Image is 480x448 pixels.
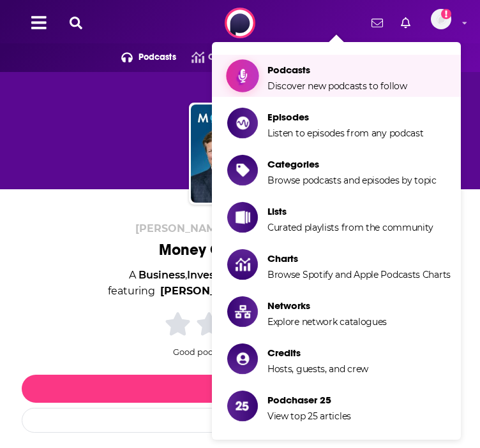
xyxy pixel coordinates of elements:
[267,394,351,406] span: Podchaser 25
[267,347,368,359] span: Credits
[225,8,255,38] img: Podchaser - Follow, Share and Rate Podcasts
[267,363,368,375] span: Hosts, guests, and crew
[22,408,458,433] div: Rate Podcast
[267,205,433,217] span: Lists
[441,9,451,19] svg: Add a profile image
[267,269,451,280] span: Browse Spotify and Apple Podcasts Charts
[267,111,424,123] span: Episodes
[366,12,388,34] a: Show notifications dropdown
[267,127,424,139] span: Listen to episodes from any podcast
[267,80,407,92] span: Discover new podcasts to follow
[267,410,351,422] span: View top 25 articles
[267,252,451,264] span: Charts
[267,316,387,328] span: Explore network catalogues
[267,64,407,76] span: Podcasts
[431,9,451,29] span: Logged in as rpearson
[267,300,387,312] span: Networks
[431,9,459,37] a: Logged in as rpearson
[267,158,437,170] span: Categories
[431,9,451,29] img: User Profile
[267,175,437,186] span: Browse podcasts and episodes by topic
[267,222,433,233] span: Curated playlists from the community
[396,12,416,34] a: Show notifications dropdown
[22,375,458,403] button: Follow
